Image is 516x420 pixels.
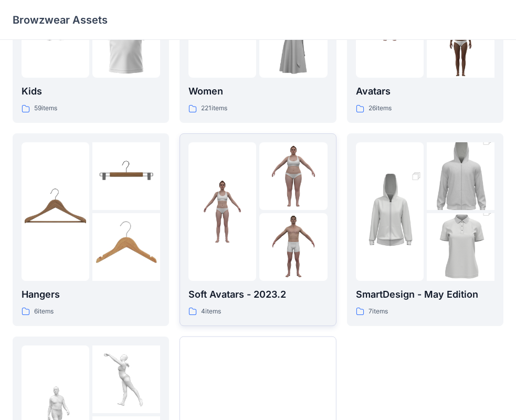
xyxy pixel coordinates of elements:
[201,103,227,114] p: 221 items
[13,13,108,27] p: Browzwear Assets
[259,213,327,281] img: folder 3
[356,84,494,99] p: Avatars
[356,287,494,302] p: SmartDesign - May Edition
[92,213,160,281] img: folder 3
[92,142,160,210] img: folder 2
[201,306,221,317] p: 4 items
[188,84,327,99] p: Women
[259,10,327,78] img: folder 3
[22,177,89,245] img: folder 1
[34,103,57,114] p: 59 items
[92,10,160,78] img: folder 3
[22,287,160,302] p: Hangers
[427,125,494,227] img: folder 2
[22,84,160,99] p: Kids
[347,133,503,326] a: folder 1folder 2folder 3SmartDesign - May Edition7items
[368,103,392,114] p: 26 items
[368,306,388,317] p: 7 items
[92,345,160,413] img: folder 2
[356,161,424,262] img: folder 1
[427,196,494,298] img: folder 3
[427,10,494,78] img: folder 3
[180,133,336,326] a: folder 1folder 2folder 3Soft Avatars - 2023.24items
[13,133,169,326] a: folder 1folder 2folder 3Hangers6items
[34,306,54,317] p: 6 items
[259,142,327,210] img: folder 2
[188,287,327,302] p: Soft Avatars - 2023.2
[188,177,256,245] img: folder 1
